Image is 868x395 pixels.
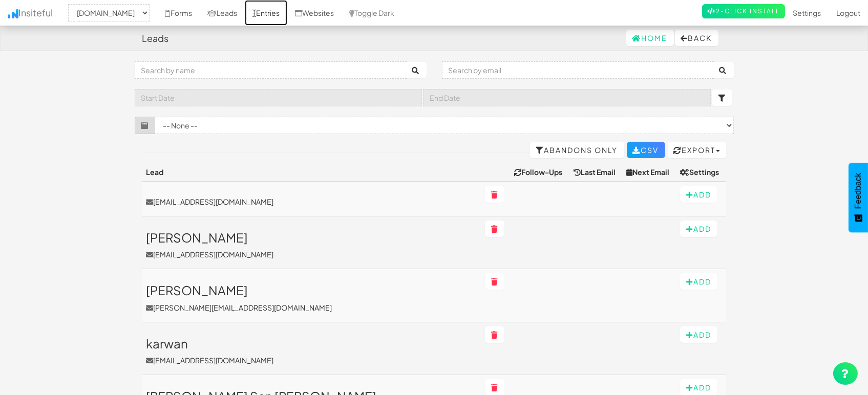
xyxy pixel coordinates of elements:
th: Settings [676,163,726,182]
input: Search by email [442,61,714,79]
button: Feedback - Show survey [849,163,868,232]
button: Add [680,186,717,203]
th: Next Email [622,163,676,182]
h3: karwan [146,337,477,350]
h3: [PERSON_NAME] [146,231,477,244]
a: [PERSON_NAME][EMAIL_ADDRESS][DOMAIN_NAME] [146,231,477,259]
a: Home [626,30,674,46]
p: [EMAIL_ADDRESS][DOMAIN_NAME] [146,249,477,259]
button: Add [680,326,717,343]
h3: [PERSON_NAME] [146,283,477,297]
a: karwan[EMAIL_ADDRESS][DOMAIN_NAME] [146,337,477,365]
input: Search by name [135,61,407,79]
a: 2-Click Install [702,4,785,18]
th: Last Email [569,163,622,182]
input: Start Date [135,89,422,106]
button: Back [675,30,718,46]
a: Abandons Only [530,142,624,158]
a: CSV [627,142,665,158]
input: End Date [423,89,711,106]
span: Feedback [854,173,863,209]
img: icon.png [8,9,18,18]
th: Follow-Ups [510,163,569,182]
h4: Leads [142,33,169,43]
button: Export [668,142,726,158]
button: Add [680,221,717,237]
button: Add [680,273,717,290]
a: [EMAIL_ADDRESS][DOMAIN_NAME] [146,196,477,207]
th: Lead [142,163,481,182]
p: [EMAIL_ADDRESS][DOMAIN_NAME] [146,355,477,365]
a: [PERSON_NAME][PERSON_NAME][EMAIL_ADDRESS][DOMAIN_NAME] [146,283,477,312]
p: [PERSON_NAME][EMAIL_ADDRESS][DOMAIN_NAME] [146,302,477,313]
